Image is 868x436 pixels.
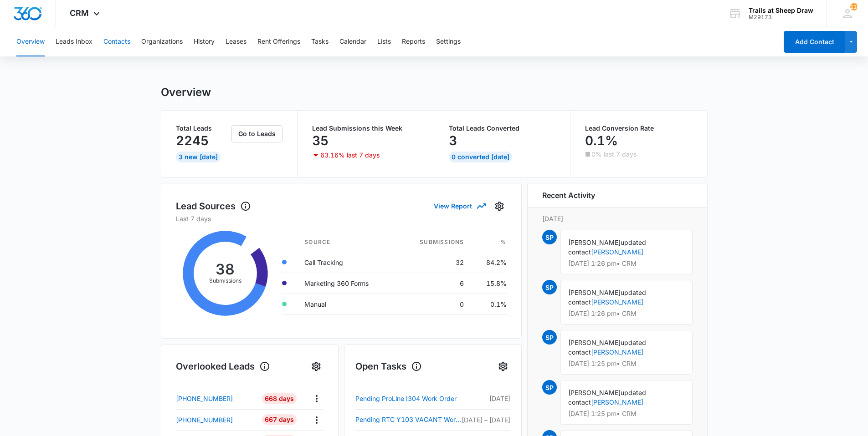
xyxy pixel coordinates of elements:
td: Manual [297,294,397,314]
p: [DATE] [462,394,510,403]
p: [DATE] [542,214,693,223]
p: [DATE] 1:25 pm • CRM [568,411,685,417]
td: 32 [397,252,471,273]
p: Last 7 days [176,214,507,223]
button: Tasks [311,27,329,56]
a: Pending ProLine I304 Work Order [355,393,462,404]
button: Leases [226,27,247,56]
p: [PHONE_NUMBER] [176,394,233,403]
td: Marketing 360 Forms [297,273,397,294]
td: 0 [397,294,471,314]
button: Settings [496,359,510,374]
p: [DATE] 1:25 pm • CRM [568,360,685,367]
p: 3 [449,133,457,148]
p: Total Leads Converted [449,125,556,132]
button: Go to Leads [231,125,282,142]
td: Call Tracking [297,252,397,273]
td: 84.2% [471,252,506,273]
button: Add Contact [784,31,845,53]
a: [PHONE_NUMBER] [176,415,256,425]
a: Go to Leads [231,130,282,137]
button: Settings [492,199,507,213]
span: [PERSON_NAME] [568,339,621,346]
span: [PERSON_NAME] [568,289,621,296]
p: 63.16% last 7 days [320,152,380,158]
button: Overview [16,27,45,56]
div: 0 Converted [DATE] [449,152,512,162]
button: Settings [436,27,461,56]
span: SP [542,280,557,294]
p: [DATE] 1:26 pm • CRM [568,260,685,267]
span: SP [542,330,557,345]
button: Actions [309,413,324,427]
button: Lists [377,27,391,56]
div: 667 Days [262,414,297,425]
button: Organizations [141,27,183,56]
p: Total Leads [176,125,230,132]
p: 35 [312,133,329,148]
h1: Open Tasks [355,360,422,373]
div: account name [749,7,813,14]
a: [PERSON_NAME] [591,298,643,306]
div: account id [749,14,813,20]
h1: Overview [161,86,211,99]
a: [PERSON_NAME] [591,348,643,356]
span: CRM [70,8,89,18]
span: [PERSON_NAME] [568,238,621,246]
p: [PHONE_NUMBER] [176,415,233,425]
th: % [471,233,506,252]
button: Calendar [339,27,366,56]
h1: Overlooked Leads [176,360,270,373]
p: [DATE] 1:26 pm • CRM [568,310,685,317]
p: Lead Conversion Rate [585,125,693,132]
th: Source [297,233,397,252]
td: 15.8% [471,273,506,294]
p: 0% last 7 days [591,151,637,157]
div: notifications count [850,3,858,10]
p: 2245 [176,133,209,148]
a: Pending RTC Y103 VACANT Work Order [355,414,462,425]
h1: Lead Sources [176,199,251,213]
a: [PERSON_NAME] [591,248,643,256]
a: [PERSON_NAME] [591,398,643,406]
button: Reports [402,27,425,56]
button: Settings [309,359,324,374]
td: 6 [397,273,471,294]
p: [DATE] – [DATE] [462,415,510,425]
button: Rent Offerings [257,27,300,56]
p: 0.1% [585,133,618,148]
span: SP [542,230,557,244]
div: 3 New [DATE] [176,152,221,162]
h6: Recent Activity [542,190,595,201]
span: SP [542,380,557,395]
a: [PHONE_NUMBER] [176,394,256,403]
button: Contacts [103,27,130,56]
span: 110 [850,3,858,10]
p: Lead Submissions this Week [312,125,419,132]
button: Actions [309,391,324,406]
button: History [194,27,215,56]
td: 0.1% [471,294,506,314]
div: 668 Days [262,393,297,404]
th: Submissions [397,233,471,252]
button: View Report [434,198,485,214]
span: [PERSON_NAME] [568,389,621,396]
button: Leads Inbox [56,27,92,56]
